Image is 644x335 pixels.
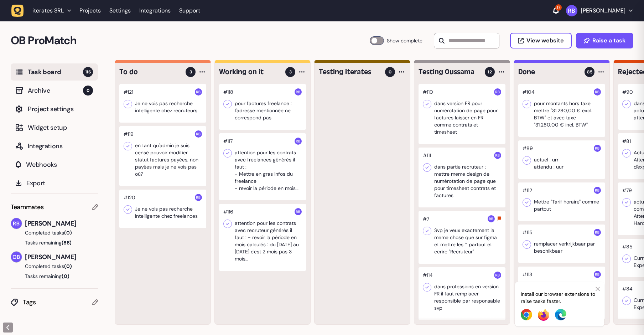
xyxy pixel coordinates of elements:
[26,160,93,170] span: Webhooks
[28,67,83,77] span: Task board
[11,100,98,118] button: Project settings
[295,208,302,215] img: Rodolphe Balay
[11,32,370,49] h2: OB ProMatch
[576,33,633,48] button: Raise a task
[11,229,92,236] button: Completed tasks(0)
[28,86,83,96] span: Archive
[488,215,495,222] img: Rodolphe Balay
[32,7,64,14] span: iterates SRL
[28,141,93,151] span: Integrations
[521,290,598,305] p: Install our browser extensions to raise tasks faster.
[594,145,601,152] img: Rodolphe Balay
[319,67,380,77] h4: Testing iterates
[195,130,202,138] img: Rodolphe Balay
[79,4,101,17] a: Projects
[581,7,625,14] p: [PERSON_NAME]
[11,202,44,212] span: Teammates
[295,88,302,96] img: Rodolphe Balay
[387,36,422,45] span: Show complete
[555,4,562,11] div: 17
[11,175,98,192] button: Export
[594,229,601,236] img: Rodolphe Balay
[109,4,131,17] a: Settings
[295,138,302,145] img: Rodolphe Balay
[289,69,292,75] span: 3
[11,263,92,270] button: Completed tasks(0)
[219,67,280,77] h4: Working on it
[488,69,492,75] span: 12
[83,67,93,77] span: 116
[594,88,601,96] img: Rodolphe Balay
[11,218,22,229] img: Rodolphe Balay
[23,297,92,307] span: Tags
[119,67,181,77] h4: To do
[538,309,549,321] img: Firefox Extension
[11,119,98,136] button: Widget setup
[594,187,601,194] img: Rodolphe Balay
[594,271,601,278] img: Rodolphe Balay
[11,63,98,81] button: Task board116
[64,230,72,236] span: (0)
[11,138,98,155] button: Integrations
[11,273,98,280] button: Tasks remaining(0)
[11,82,98,99] button: Archive0
[139,4,171,17] a: Integrations
[611,301,640,331] iframe: LiveChat chat widget
[189,69,192,75] span: 3
[592,38,625,43] span: Raise a task
[64,263,72,269] span: (0)
[195,194,202,201] img: Rodolphe Balay
[389,69,391,75] span: 0
[26,178,93,188] span: Export
[566,5,577,16] img: Rodolphe Balay
[25,218,98,228] span: [PERSON_NAME]
[28,104,93,114] span: Project settings
[83,86,93,96] span: 0
[494,152,501,159] img: Rodolphe Balay
[62,273,69,279] span: (0)
[526,38,564,43] span: View website
[494,272,501,279] img: Rodolphe Balay
[587,69,592,75] span: 85
[25,252,98,262] span: [PERSON_NAME]
[62,239,72,246] span: (88)
[419,67,480,77] h4: Testing Oussama
[195,88,202,96] img: Rodolphe Balay
[518,67,580,77] h4: Done
[510,33,572,48] button: View website
[566,5,633,16] button: [PERSON_NAME]
[494,88,501,96] img: Rodolphe Balay
[28,123,93,133] span: Widget setup
[521,309,532,320] img: Chrome Extension
[11,239,98,246] button: Tasks remaining(88)
[555,309,566,320] img: Edge Extension
[11,156,98,173] button: Webhooks
[11,4,75,17] button: iterates SRL
[179,7,200,14] a: Support
[11,252,22,262] img: Oussama Bahassou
